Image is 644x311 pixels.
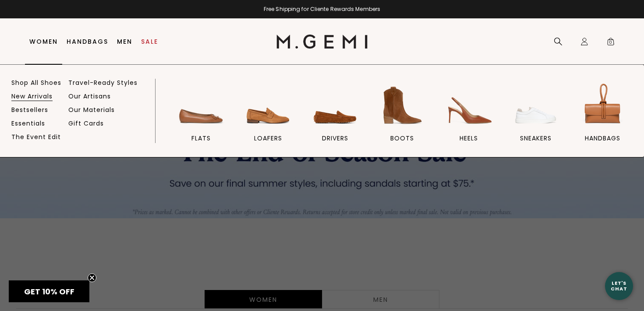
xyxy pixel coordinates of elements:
[372,81,432,157] a: BOOTS
[141,38,158,45] a: Sale
[68,106,115,114] a: Our Materials
[578,81,627,130] img: handbags
[322,134,348,142] span: drivers
[254,134,282,142] span: loafers
[390,134,414,142] span: BOOTS
[520,134,552,142] span: sneakers
[276,35,368,49] img: M.Gemi
[9,280,89,302] div: GET 10% OFFClose teaser
[11,133,61,141] a: The Event Edit
[11,106,48,114] a: Bestsellers
[460,134,478,142] span: heels
[67,38,108,45] a: Handbags
[378,81,427,130] img: BOOTS
[238,81,298,157] a: loafers
[117,38,132,45] a: Men
[511,81,560,130] img: sneakers
[305,81,365,157] a: drivers
[439,81,499,157] a: heels
[11,92,53,100] a: New Arrivals
[88,273,96,282] button: Close teaser
[506,81,566,157] a: sneakers
[68,119,104,127] a: Gift Cards
[444,81,493,130] img: heels
[605,280,633,291] div: Let's Chat
[171,81,231,157] a: flats
[24,286,74,297] span: GET 10% OFF
[68,79,138,87] a: Travel-Ready Styles
[573,81,633,157] a: handbags
[11,119,45,127] a: Essentials
[311,81,360,130] img: drivers
[606,39,615,48] span: 0
[68,92,111,100] a: Our Artisans
[11,79,61,87] a: Shop All Shoes
[177,81,226,130] img: flats
[191,134,211,142] span: flats
[244,81,293,130] img: loafers
[585,134,620,142] span: handbags
[29,38,58,45] a: Women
